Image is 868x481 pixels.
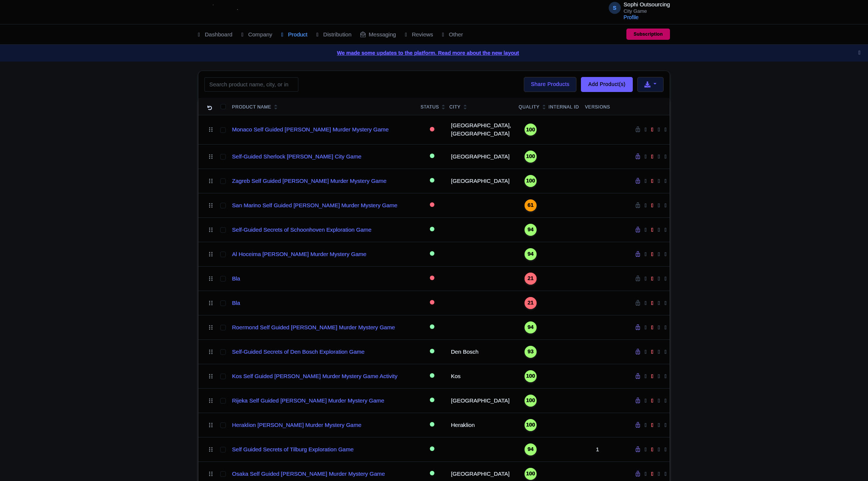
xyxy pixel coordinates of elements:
[232,177,387,185] a: Zagreb Self Guided [PERSON_NAME] Murder Mystery Game
[526,421,535,429] span: 100
[519,443,543,455] a: 94
[519,468,543,480] a: 100
[596,446,599,452] span: 1
[428,249,436,259] div: Active
[194,4,253,20] img: logo-ab69f6fb50320c5b225c76a69d11143b.png
[428,200,436,211] div: Inactive
[446,413,516,437] td: Heraklion
[232,250,367,259] a: Al Hoceima [PERSON_NAME] Murder Mystery Game
[528,201,534,210] span: 61
[626,29,670,40] a: Subscription
[204,77,298,92] input: Search product name, city, or interal id
[609,2,621,14] span: S
[428,395,436,406] div: Active
[519,124,543,136] a: 100
[446,144,516,169] td: [GEOGRAPHIC_DATA]
[428,371,436,381] div: Active
[582,98,613,115] th: Versions
[446,115,516,144] td: [GEOGRAPHIC_DATA], [GEOGRAPHIC_DATA]
[528,226,534,234] span: 94
[428,124,436,135] div: Inactive
[526,152,535,161] span: 100
[241,24,272,45] a: Company
[446,388,516,413] td: [GEOGRAPHIC_DATA]
[428,419,436,430] div: Active
[442,24,463,45] a: Other
[528,445,534,454] span: 94
[198,24,232,45] a: Dashboard
[526,372,535,380] span: 100
[519,395,543,407] a: 100
[420,104,439,110] div: Status
[232,372,398,381] a: Kos Self Guided [PERSON_NAME] Murder Mystery Game Activity
[428,297,436,308] div: Inactive
[446,169,516,193] td: [GEOGRAPHIC_DATA]
[519,199,543,211] a: 61
[232,226,372,234] a: Self-Guided Secrets of Schoonhoven Exploration Game
[316,24,351,45] a: Distribution
[519,419,543,431] a: 100
[232,125,389,134] a: Monaco Self Guided [PERSON_NAME] Murder Mystery Game
[524,77,576,92] a: Share Products
[428,224,436,235] div: Active
[428,322,436,333] div: Active
[528,348,534,356] span: 93
[232,152,361,161] a: Self-Guided Sherlock [PERSON_NAME] City Game
[519,346,543,358] a: 93
[526,126,535,134] span: 100
[428,346,436,357] div: Active
[428,444,436,455] div: Active
[526,470,535,478] span: 100
[232,104,271,110] div: Product Name
[446,339,516,364] td: Den Bosch
[405,24,433,45] a: Reviews
[519,104,540,110] div: Quality
[859,48,860,57] button: Close announcement
[528,274,534,283] span: 21
[232,323,395,332] a: Roermond Self Guided [PERSON_NAME] Murder Mystery Game
[604,2,670,14] a: S Sophi Outsourcing City Game
[428,273,436,284] div: Inactive
[428,468,436,479] div: Active
[528,323,534,332] span: 94
[528,299,534,307] span: 21
[581,77,632,92] a: Add Product(s)
[519,370,543,382] a: 100
[281,24,308,45] a: Product
[232,397,384,405] a: Rijeka Self Guided [PERSON_NAME] Murder Mystery Game
[519,248,543,260] a: 94
[526,397,535,405] span: 100
[528,250,534,258] span: 94
[624,1,670,8] span: Sophi Outsourcing
[624,14,639,20] a: Profile
[526,177,535,185] span: 100
[232,299,240,308] a: Bla
[519,175,543,187] a: 100
[232,201,398,210] a: San Marino Self Guided [PERSON_NAME] Murder Mystery Game
[428,175,436,186] div: Active
[446,364,516,388] td: Kos
[232,348,365,356] a: Self-Guided Secrets of Den Bosch Exploration Game
[232,421,361,430] a: Heraklion [PERSON_NAME] Murder Mystery Game
[232,470,385,478] a: Osaka Self Guided [PERSON_NAME] Murder Mystery Game
[428,151,436,162] div: Active
[546,98,582,115] th: Internal ID
[232,274,240,283] a: Bla
[449,104,461,110] div: City
[519,151,543,163] a: 100
[624,9,670,14] small: City Game
[360,24,396,45] a: Messaging
[519,297,543,309] a: 21
[519,224,543,236] a: 94
[232,445,354,454] a: Self Guided Secrets of Tilburg Exploration Game
[519,321,543,333] a: 94
[5,49,863,57] a: We made some updates to the platform. Read more about the new layout
[519,273,543,285] a: 21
